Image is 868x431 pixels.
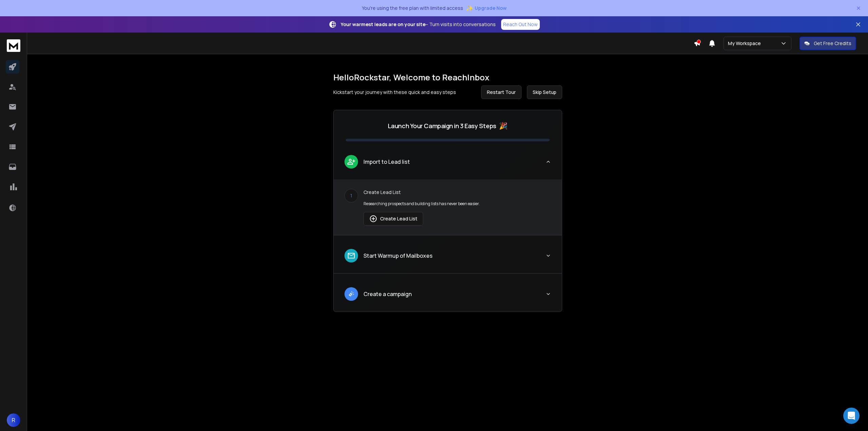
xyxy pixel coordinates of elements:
img: lead [347,290,356,298]
img: lead [347,251,356,260]
span: 🎉 [499,121,508,131]
button: Create Lead List [363,212,423,226]
span: ✨ [466,3,473,13]
button: Get Free Credits [800,37,856,50]
p: You're using the free plan with limited access [362,5,463,12]
span: Skip Setup [533,89,556,96]
button: Skip Setup [527,85,562,99]
div: leadImport to Lead list [334,179,562,235]
span: Upgrade Now [475,5,507,12]
img: logo [7,39,20,52]
button: R [7,413,20,427]
p: Reach Out Now [503,21,538,28]
p: Kickstart your journey with these quick and easy steps [333,89,456,96]
button: leadCreate a campaign [334,282,562,312]
button: Restart Tour [481,85,521,99]
p: Start Warmup of Mailboxes [363,252,433,260]
button: leadStart Warmup of Mailboxes [334,243,562,273]
strong: Your warmest leads are on your site [341,21,426,27]
a: Reach Out Now [501,19,540,30]
p: – Turn visits into conversations [341,21,496,28]
button: ✨Upgrade Now [466,1,507,15]
p: My Workspace [728,40,764,47]
h1: Hello Rockstar , Welcome to ReachInbox [333,72,562,83]
p: Create a campaign [363,290,412,298]
button: leadImport to Lead list [334,150,562,179]
img: lead [347,157,356,166]
div: 1 [344,189,358,202]
p: Researching prospects and building lists has never been easier. [363,201,551,207]
p: Create Lead List [363,189,551,196]
div: Open Intercom Messenger [843,408,860,424]
img: lead [369,215,377,223]
p: Get Free Credits [814,40,851,47]
p: Launch Your Campaign in 3 Easy Steps [388,121,496,131]
p: Import to Lead list [363,158,410,166]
